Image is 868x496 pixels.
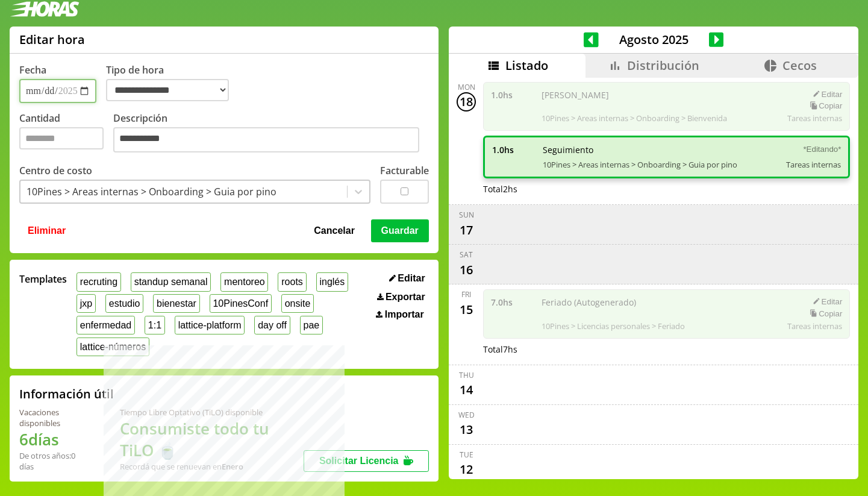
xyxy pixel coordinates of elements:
h1: Editar hora [19,31,85,48]
div: De otros años: 0 días [19,450,91,472]
button: 10PinesConf [210,294,272,313]
button: enfermedad [76,316,135,334]
button: Cancelar [310,219,358,242]
span: Importar [385,309,424,320]
div: Total 7 hs [483,344,850,355]
label: Descripción [113,111,429,155]
div: Tue [460,450,473,460]
button: bienestar [153,294,199,313]
button: estudio [105,294,143,313]
label: Cantidad [19,111,113,155]
button: Guardar [371,219,429,242]
button: lattice-números [76,337,149,356]
button: recruting [76,272,121,291]
div: 14 [457,380,476,400]
div: 16 [457,260,476,279]
button: jxp [76,294,96,313]
div: Sun [459,210,474,220]
label: Facturable [380,164,429,177]
button: day off [254,316,290,334]
button: lattice-platform [175,316,245,334]
h1: 6 días [19,429,91,450]
button: roots [278,272,306,291]
select: Tipo de hora [106,79,229,101]
div: Thu [459,370,474,380]
div: 17 [457,220,476,239]
div: Mon [458,82,475,92]
span: Templates [19,272,67,286]
button: inglés [316,272,348,291]
div: 13 [457,420,476,439]
span: Exportar [386,292,425,303]
img: logotipo [10,1,80,17]
button: pae [300,316,323,334]
div: Vacaciones disponibles [19,407,91,429]
h2: Información útil [19,386,114,402]
button: Solicitar Licencia [304,450,429,472]
button: 1:1 [145,316,165,334]
label: Centro de costo [19,164,92,177]
div: Total 2 hs [483,183,850,195]
div: Recordá que se renuevan en [120,461,304,472]
div: Tiempo Libre Optativo (TiLO) disponible [120,407,304,418]
b: Enero [222,461,243,472]
span: Distribución [627,57,699,74]
div: Wed [458,410,475,420]
input: Cantidad [19,127,104,149]
div: 12 [457,460,476,479]
label: Fecha [19,63,46,77]
div: 18 [457,92,476,111]
span: Editar [398,273,425,284]
div: Fri [461,289,471,300]
div: scrollable content [449,78,858,477]
span: Cecos [782,57,817,74]
span: Solicitar Licencia [319,456,399,466]
textarea: Descripción [113,127,419,152]
button: mentoreo [220,272,268,291]
label: Tipo de hora [106,63,239,103]
span: Listado [505,57,548,74]
button: Eliminar [24,219,69,242]
span: Agosto 2025 [599,31,709,48]
button: Exportar [373,291,429,303]
div: 10Pines > Areas internas > Onboarding > Guia por pino [27,185,276,198]
button: standup semanal [131,272,211,291]
button: Editar [386,272,429,284]
button: onsite [281,294,314,313]
div: 15 [457,300,476,319]
h1: Consumiste todo tu TiLO 🍵 [120,418,304,461]
div: Sat [460,250,473,260]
